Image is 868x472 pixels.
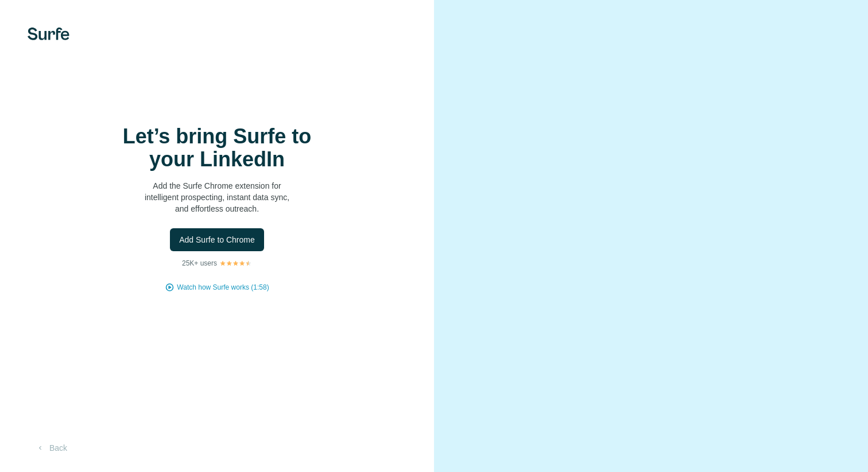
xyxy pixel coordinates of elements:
p: 25K+ users [182,258,217,268]
img: Rating Stars [219,260,252,267]
button: Back [28,438,75,458]
button: Add Surfe to Chrome [170,228,264,251]
h1: Let’s bring Surfe to your LinkedIn [102,125,332,171]
span: Add Surfe to Chrome [179,234,255,245]
button: Watch how Surfe works (1:58) [177,282,269,292]
p: Add the Surfe Chrome extension for intelligent prospecting, instant data sync, and effortless out... [102,180,332,214]
img: Surfe's logo [28,28,69,40]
